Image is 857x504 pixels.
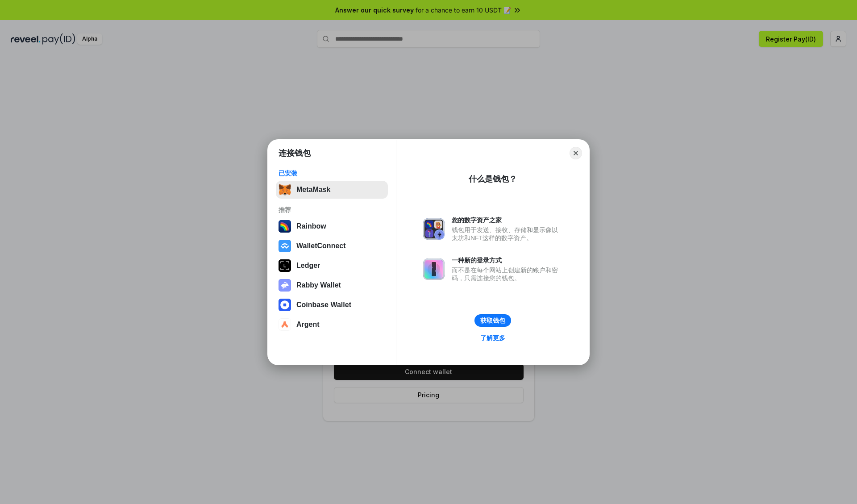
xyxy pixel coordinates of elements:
[296,281,341,289] div: Rabby Wallet
[276,276,388,294] button: Rabby Wallet
[452,266,562,282] div: 而不是在每个网站上创建新的账户和密码，只需连接您的钱包。
[296,242,346,250] div: WalletConnect
[279,148,311,158] h1: 连接钱包
[296,222,326,230] div: Rainbow
[480,317,505,325] div: 获取钱包
[279,183,291,196] img: svg+xml,%3Csvg%20fill%3D%22none%22%20height%3D%2233%22%20viewBox%3D%220%200%2035%2033%22%20width%...
[423,258,445,280] img: svg+xml,%3Csvg%20xmlns%3D%22http%3A%2F%2Fwww.w3.org%2F2000%2Fsvg%22%20fill%3D%22none%22%20viewBox...
[276,181,388,199] button: MetaMask
[279,169,385,177] div: 已安装
[452,216,562,224] div: 您的数字资产之家
[279,240,291,252] img: svg+xml,%3Csvg%20width%3D%2228%22%20height%3D%2228%22%20viewBox%3D%220%200%2028%2028%22%20fill%3D...
[475,332,511,344] a: 了解更多
[296,301,351,309] div: Coinbase Wallet
[480,334,505,342] div: 了解更多
[296,262,320,270] div: Ledger
[279,318,291,331] img: svg+xml,%3Csvg%20width%3D%2228%22%20height%3D%2228%22%20viewBox%3D%220%200%2028%2028%22%20fill%3D...
[276,217,388,235] button: Rainbow
[423,218,445,240] img: svg+xml,%3Csvg%20xmlns%3D%22http%3A%2F%2Fwww.w3.org%2F2000%2Fsvg%22%20fill%3D%22none%22%20viewBox...
[276,296,388,314] button: Coinbase Wallet
[276,237,388,255] button: WalletConnect
[279,259,291,272] img: svg+xml,%3Csvg%20xmlns%3D%22http%3A%2F%2Fwww.w3.org%2F2000%2Fsvg%22%20width%3D%2228%22%20height%3...
[279,220,291,233] img: svg+xml,%3Csvg%20width%3D%22120%22%20height%3D%22120%22%20viewBox%3D%220%200%20120%20120%22%20fil...
[474,314,511,327] button: 获取钱包
[452,226,562,242] div: 钱包用于发送、接收、存储和显示像以太坊和NFT这样的数字资产。
[279,206,385,214] div: 推荐
[296,186,330,194] div: MetaMask
[296,321,320,329] div: Argent
[276,316,388,333] button: Argent
[570,147,582,159] button: Close
[469,174,517,184] div: 什么是钱包？
[279,299,291,311] img: svg+xml,%3Csvg%20width%3D%2228%22%20height%3D%2228%22%20viewBox%3D%220%200%2028%2028%22%20fill%3D...
[279,279,291,292] img: svg+xml,%3Csvg%20xmlns%3D%22http%3A%2F%2Fwww.w3.org%2F2000%2Fsvg%22%20fill%3D%22none%22%20viewBox...
[452,256,562,264] div: 一种新的登录方式
[276,257,388,275] button: Ledger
